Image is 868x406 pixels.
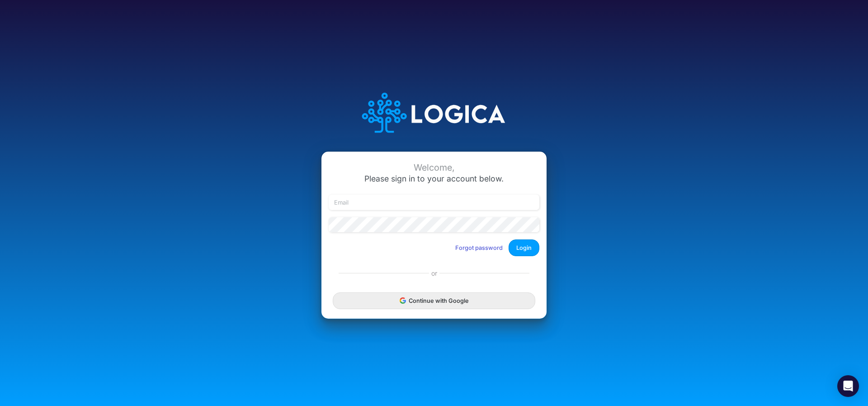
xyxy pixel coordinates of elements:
[449,240,509,255] button: Forgot password
[329,195,539,210] input: Email
[333,292,535,309] button: Continue with Google
[329,162,539,173] div: Welcome,
[837,375,859,397] div: Open Intercom Messenger
[509,239,539,256] button: Login
[364,174,504,183] span: Please sign in to your account below.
